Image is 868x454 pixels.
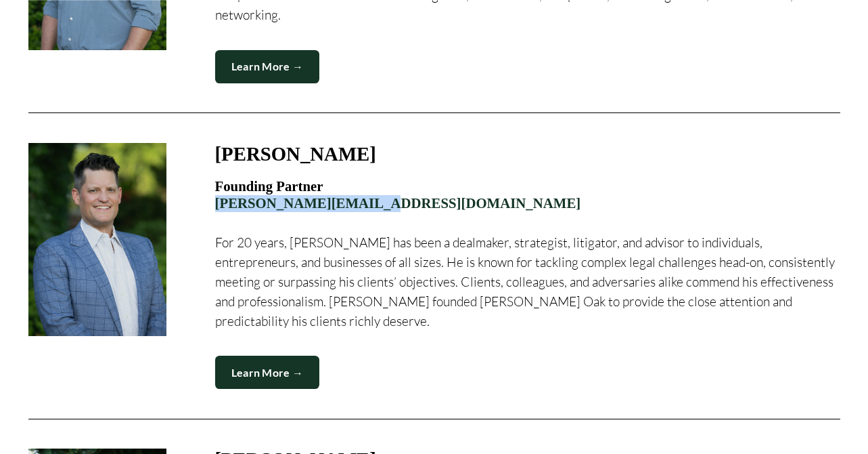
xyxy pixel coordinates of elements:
[215,178,840,211] h4: Founding Partner
[215,50,320,83] a: Learn More →
[215,356,320,389] a: Learn More →
[215,233,840,331] p: For 20 years, [PERSON_NAME] has been a dealmaker, strategist, litigator, and advisor to individua...
[215,195,581,211] a: [PERSON_NAME][EMAIL_ADDRESS][DOMAIN_NAME]
[215,143,376,165] h3: [PERSON_NAME]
